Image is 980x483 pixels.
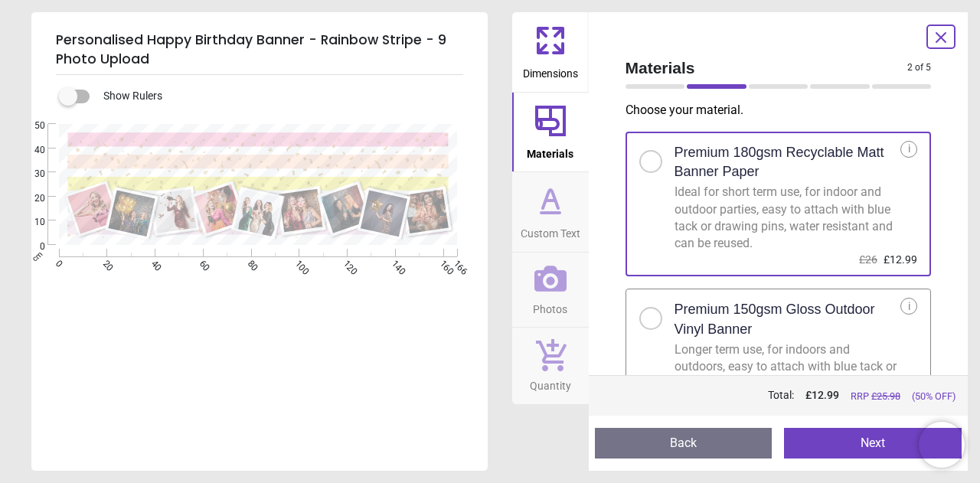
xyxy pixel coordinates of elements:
span: 12.99 [812,389,839,401]
button: Custom Text [512,172,589,252]
span: 40 [16,144,45,157]
p: Choose your material . [626,102,944,119]
span: Materials [527,139,573,162]
span: 0 [16,240,45,253]
div: Total: [624,388,956,403]
span: 20 [16,192,45,205]
span: 50 [16,119,45,132]
span: (50% OFF) [912,390,955,403]
iframe: Brevo live chat [919,422,965,468]
button: Quantity [512,328,589,404]
h5: Personalised Happy Birthday Banner - Rainbow Stripe - 9 Photo Upload [56,24,463,75]
span: Dimensions [523,59,578,82]
div: Longer term use, for indoors and outdoors, easy to attach with blue tack or drawing pins, waterpr... [675,341,901,410]
span: RRP [851,390,900,403]
span: £12.99 [884,253,917,266]
button: Dimensions [512,12,589,92]
button: Materials [512,93,589,172]
span: 2 of 5 [907,61,931,74]
div: i [900,298,917,315]
button: Back [595,428,773,459]
div: i [900,141,917,158]
span: cm [30,250,44,263]
span: £ [805,388,839,403]
span: £ 25.98 [871,390,900,402]
span: Custom Text [521,219,580,242]
span: Photos [533,295,567,318]
span: Quantity [530,371,571,394]
div: Ideal for short term use, for indoor and outdoor parties, easy to attach with blue tack or drawin... [675,184,901,253]
div: Show Rulers [68,87,488,106]
button: Photos [512,253,589,328]
span: £26 [859,253,877,266]
button: Next [784,428,962,459]
span: 30 [16,168,45,181]
span: 10 [16,216,45,229]
h2: Premium 180gsm Recyclable Matt Banner Paper [675,143,901,181]
h2: Premium 150gsm Gloss Outdoor Vinyl Banner [675,300,901,338]
span: Materials [626,57,908,79]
